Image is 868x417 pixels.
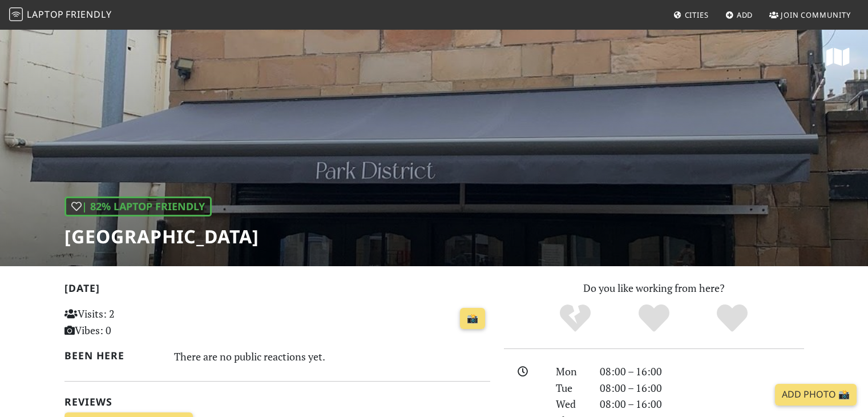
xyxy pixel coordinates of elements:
[64,306,197,339] p: Visits: 2 Vibes: 0
[737,10,753,20] span: Add
[593,380,811,396] div: 08:00 – 16:00
[669,5,713,25] a: Cities
[9,5,112,25] a: LaptopFriendly LaptopFriendly
[615,303,693,334] div: Yes
[460,308,485,330] a: 📸
[549,363,592,380] div: Mon
[549,396,592,412] div: Wed
[765,5,855,25] a: Join Community
[685,10,709,20] span: Cities
[64,396,490,408] h2: Reviews
[549,380,592,396] div: Tue
[174,347,490,366] div: There are no public reactions yet.
[64,197,212,216] div: In general, do you like working from here?
[64,350,161,362] h2: Been here
[64,282,490,299] h2: [DATE]
[775,384,857,406] a: Add Photo 📸
[64,226,259,247] h1: [GEOGRAPHIC_DATA]
[593,396,811,412] div: 08:00 – 16:00
[781,10,851,20] span: Join Community
[27,8,64,21] span: Laptop
[66,8,111,21] span: Friendly
[721,5,758,25] a: Add
[504,280,804,296] p: Do you like working from here?
[693,303,772,334] div: Definitely!
[9,7,23,21] img: LaptopFriendly
[536,303,615,334] div: No
[593,363,811,380] div: 08:00 – 16:00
